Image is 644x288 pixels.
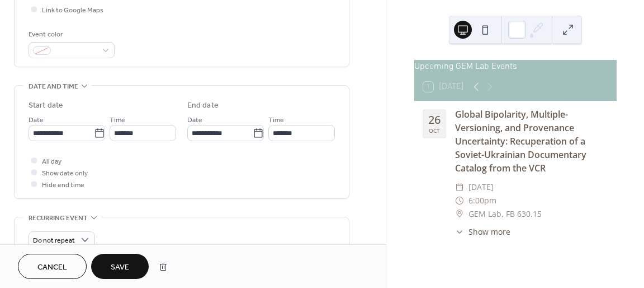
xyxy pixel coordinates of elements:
span: 6:00pm [468,194,496,207]
span: GEM Lab, FB 630.15 [468,207,542,221]
span: Do not repeat [33,234,75,247]
div: 26 [428,114,441,126]
div: Event color [29,29,112,40]
div: Start date [29,100,63,112]
span: Show more [468,226,510,238]
span: All day [42,156,61,168]
button: Save [91,254,149,279]
button: ​Show more [455,226,510,238]
span: Link to Google Maps [42,4,103,16]
span: Date and time [29,81,78,92]
div: ​ [455,226,464,238]
button: Cancel [18,254,87,279]
span: Cancel [37,262,67,273]
span: Time [110,114,125,126]
div: End date [187,100,219,112]
div: Global Bipolarity, Multiple-Versioning, and Provenance Uncertainty: Recuperation of a Soviet-Ukra... [455,108,608,175]
span: Date [29,114,44,126]
div: Oct [429,128,440,133]
span: Save [111,262,129,273]
div: ​ [455,180,464,194]
span: Show date only [42,168,88,179]
span: Hide end time [42,179,84,191]
span: Recurring event [29,212,88,224]
div: ​ [455,207,464,221]
div: Upcoming GEM Lab Events [414,60,617,73]
span: Date [187,114,202,126]
div: ​ [455,194,464,207]
span: [DATE] [468,180,494,194]
span: Time [268,114,284,126]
